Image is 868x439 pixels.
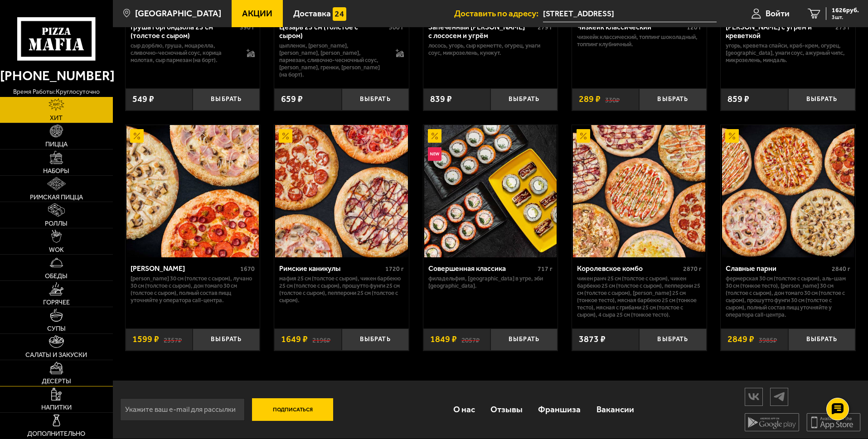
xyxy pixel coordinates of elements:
button: Выбрать [788,328,855,351]
span: Россия, Санкт-Петербург, Октябрьская набережная, 124к7 [543,5,717,22]
span: [GEOGRAPHIC_DATA] [135,9,221,18]
button: Подписаться [252,398,334,421]
span: Напитки [41,404,72,411]
p: сыр дорблю, груша, моцарелла, сливочно-чесночный соус, корица молотая, сыр пармезан (на борт). [131,42,238,64]
a: АкционныйНовинкаСовершенная классика [423,125,558,257]
div: Совершенная классика [428,264,536,273]
img: Королевское комбо [573,125,705,257]
a: Вакансии [589,395,642,424]
div: [PERSON_NAME] [131,264,238,273]
span: Акции [242,9,272,18]
span: Наборы [43,168,69,174]
span: 500 г [389,24,404,31]
img: vk [745,389,762,405]
p: угорь, креветка спайси, краб-крем, огурец, [GEOGRAPHIC_DATA], унаги соус, ажурный чипс, микрозеле... [726,42,850,64]
img: tg [771,389,788,405]
img: Новинка [428,147,441,161]
span: 549 ₽ [132,95,154,104]
input: Ваш адрес доставки [543,5,717,22]
span: 120 г [687,24,702,31]
span: Пицца [45,141,68,148]
span: 1626 руб. [832,7,859,14]
span: 3 шт. [832,14,859,20]
span: Роллы [45,220,68,227]
s: 2196 ₽ [312,335,330,344]
a: АкционныйРимские каникулы [274,125,409,257]
div: Цезарь 25 см (толстое с сыром) [279,23,387,40]
div: Славные парни [726,264,829,273]
p: Филадельфия, [GEOGRAPHIC_DATA] в угре, Эби [GEOGRAPHIC_DATA]. [428,275,553,289]
div: [PERSON_NAME] с угрём и креветкой [726,23,833,40]
img: Акционный [725,129,739,143]
s: 2057 ₽ [461,335,480,344]
span: 289 ₽ [579,95,601,104]
p: лосось, угорь, Сыр креметте, огурец, унаги соус, микрозелень, кунжут. [428,42,553,57]
p: [PERSON_NAME] 30 см (толстое с сыром), Лучано 30 см (толстое с сыром), Дон Томаго 30 см (толстое ... [131,275,255,304]
img: Акционный [428,129,441,143]
span: Салаты и закуски [25,352,87,358]
button: Выбрать [342,328,409,351]
span: Доставить по адресу: [454,9,543,18]
button: Выбрать [193,88,260,111]
span: 3873 ₽ [579,335,606,344]
span: 1849 ₽ [430,335,457,344]
img: Хет Трик [126,125,259,257]
a: АкционныйКоролевское комбо [572,125,707,257]
span: Войти [766,9,790,18]
span: Дополнительно [27,430,85,437]
span: WOK [49,246,64,253]
img: Совершенная классика [424,125,557,257]
p: цыпленок, [PERSON_NAME], [PERSON_NAME], [PERSON_NAME], пармезан, сливочно-чесночный соус, [PERSON... [279,42,387,78]
span: 2840 г [832,265,850,273]
span: 279 г [538,24,553,31]
img: Акционный [577,129,590,143]
span: 1670 [240,265,255,273]
a: Отзывы [483,395,530,424]
span: 717 г [538,265,553,273]
span: 1649 ₽ [281,335,308,344]
button: Выбрать [193,328,260,351]
div: Римские каникулы [279,264,383,273]
span: 659 ₽ [281,95,303,104]
img: 15daf4d41897b9f0e9f617042186c801.svg [333,7,346,21]
button: Выбрать [490,328,558,351]
button: Выбрать [788,88,855,111]
span: Хит [50,115,63,121]
button: Выбрать [490,88,558,111]
s: 3985 ₽ [759,335,777,344]
button: Выбрать [639,328,706,351]
img: Славные парни [722,125,854,257]
s: 330 ₽ [605,95,620,104]
button: Выбрать [342,88,409,111]
span: 859 ₽ [727,95,749,104]
span: Доставка [293,9,331,18]
img: Акционный [130,129,144,143]
a: АкционныйСлавные парни [721,125,855,257]
input: Укажите ваш e-mail для рассылки [120,398,245,421]
span: Обеды [45,273,68,280]
a: О нас [445,395,482,424]
span: 273 г [835,24,850,31]
span: Римская пицца [30,194,83,201]
p: Чизкейк классический, топпинг шоколадный, топпинг клубничный. [577,34,702,48]
img: Акционный [279,129,292,143]
a: АкционныйХет Трик [126,125,260,257]
span: 1599 ₽ [132,335,159,344]
div: Королевское комбо [577,264,681,273]
img: Римские каникулы [275,125,407,257]
span: 839 ₽ [430,95,452,104]
span: 1720 г [385,265,404,273]
span: Горячее [43,299,70,306]
span: 390 г [240,24,255,31]
button: Выбрать [639,88,706,111]
div: Груша горгондзола 25 см (толстое с сыром) [131,23,238,40]
s: 2357 ₽ [164,335,182,344]
span: 2849 ₽ [727,335,754,344]
p: Фермерская 30 см (толстое с сыром), Аль-Шам 30 см (тонкое тесто), [PERSON_NAME] 30 см (толстое с ... [726,275,850,318]
p: Мафия 25 см (толстое с сыром), Чикен Барбекю 25 см (толстое с сыром), Прошутто Фунги 25 см (толст... [279,275,404,304]
p: Чикен Ранч 25 см (толстое с сыром), Чикен Барбекю 25 см (толстое с сыром), Пепперони 25 см (толст... [577,275,702,318]
div: Запеченный [PERSON_NAME] с лососем и угрём [428,23,536,40]
span: 2870 г [683,265,702,273]
span: Супы [47,325,66,332]
span: Десерты [42,378,71,385]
